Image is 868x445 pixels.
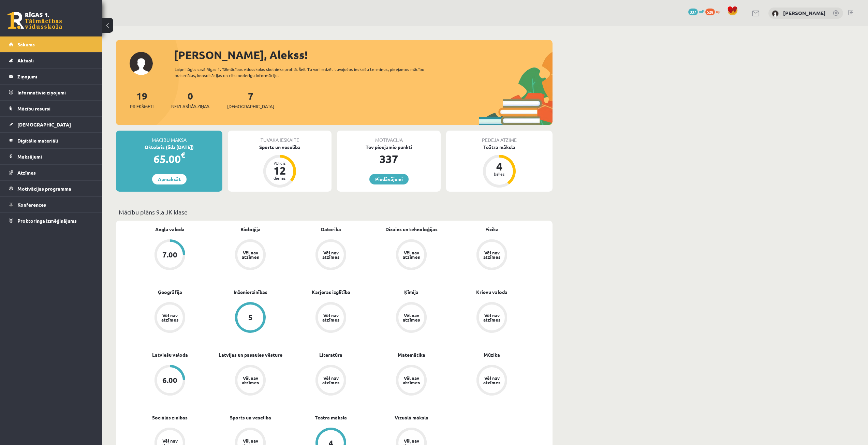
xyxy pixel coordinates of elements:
[783,10,826,16] a: [PERSON_NAME]
[489,161,510,172] div: 4
[116,131,222,144] div: Mācību maksa
[337,151,441,167] div: 337
[452,302,532,334] a: Vēl nav atzīmes
[228,131,332,144] div: Tuvākā ieskaite
[152,174,187,184] a: Apmaksāt
[210,239,291,271] a: Vēl nav atzīmes
[446,144,553,151] div: Teātra māksla
[210,365,291,397] a: Vēl nav atzīmes
[9,213,94,228] a: Proktoringa izmēģinājums
[482,250,501,259] div: Vēl nav atzīmes
[9,53,94,68] a: Aktuāli
[371,302,452,334] a: Vēl nav atzīmes
[705,9,724,14] a: 528 xp
[385,226,438,233] a: Dizains un tehnoloģijas
[337,144,441,151] div: Tev pieejamie punkti
[395,414,428,421] a: Vizuālā māksla
[228,144,332,151] div: Sports un veselība
[446,131,553,144] div: Pēdējā atzīme
[398,351,425,358] a: Matemātika
[321,226,341,233] a: Datorika
[9,36,94,52] a: Sākums
[269,165,290,176] div: 12
[321,376,340,385] div: Vēl nav atzīmes
[175,66,437,78] div: Laipni lūgts savā Rīgas 1. Tālmācības vidusskolas skolnieka profilā. Šeit Tu vari redzēt tuvojošo...
[17,69,94,84] legend: Ziņojumi
[319,351,342,358] a: Literatūra
[116,151,222,167] div: 65.00
[484,351,500,358] a: Mūzika
[321,250,340,259] div: Vēl nav atzīmes
[705,9,715,15] span: 528
[181,150,185,160] span: €
[402,313,421,322] div: Vēl nav atzīmes
[9,101,94,116] a: Mācību resursi
[9,85,94,100] a: Informatīvie ziņojumi
[489,172,510,176] div: balles
[130,90,153,110] a: 19Priekšmeti
[9,181,94,196] a: Motivācijas programma
[17,186,71,192] span: Motivācijas programma
[171,90,209,110] a: 0Neizlasītās ziņas
[174,47,553,63] div: [PERSON_NAME], Alekss!
[119,207,550,217] p: Mācību plāns 9.a JK klase
[402,250,421,259] div: Vēl nav atzīmes
[9,69,94,84] a: Ziņojumi
[227,90,274,110] a: 7[DEMOGRAPHIC_DATA]
[17,85,94,100] legend: Informatīvie ziņojumi
[210,302,291,334] a: 5
[476,288,507,296] a: Krievu valoda
[17,105,50,112] span: Mācību resursi
[219,351,282,358] a: Latvijas un pasaules vēsture
[482,376,501,385] div: Vēl nav atzīmes
[371,365,452,397] a: Vēl nav atzīmes
[371,239,452,271] a: Vēl nav atzīmes
[17,202,46,208] span: Konferences
[269,161,290,165] div: Atlicis
[17,121,71,128] span: [DEMOGRAPHIC_DATA]
[130,365,210,397] a: 6.00
[688,9,698,15] span: 337
[772,10,779,17] img: Alekss Kozlovskis
[8,12,62,29] a: Rīgas 1. Tālmācības vidusskola
[688,9,704,14] a: 337 mP
[452,365,532,397] a: Vēl nav atzīmes
[152,414,188,421] a: Sociālās zinības
[402,376,421,385] div: Vēl nav atzīmes
[17,57,34,63] span: Aktuāli
[17,41,35,47] span: Sākums
[162,251,177,258] div: 7.00
[9,117,94,132] a: [DEMOGRAPHIC_DATA]
[227,103,274,110] span: [DEMOGRAPHIC_DATA]
[130,302,210,334] a: Vēl nav atzīmes
[404,288,418,296] a: Ķīmija
[241,376,260,385] div: Vēl nav atzīmes
[291,302,371,334] a: Vēl nav atzīmes
[240,226,261,233] a: Bioloģija
[337,131,441,144] div: Motivācija
[291,239,371,271] a: Vēl nav atzīmes
[241,250,260,259] div: Vēl nav atzīmes
[17,149,94,164] legend: Maksājumi
[171,103,209,110] span: Neizlasītās ziņas
[158,288,182,296] a: Ģeogrāfija
[228,144,332,189] a: Sports un veselība Atlicis 12 dienas
[155,226,185,233] a: Angļu valoda
[312,288,350,296] a: Karjeras izglītība
[315,414,347,421] a: Teātra māksla
[152,351,188,358] a: Latviešu valoda
[130,239,210,271] a: 7.00
[9,197,94,212] a: Konferences
[248,314,253,321] div: 5
[369,174,409,184] a: Piedāvājumi
[130,103,153,110] span: Priekšmeti
[160,313,179,322] div: Vēl nav atzīmes
[234,288,267,296] a: Inženierzinības
[716,9,720,14] span: xp
[116,144,222,151] div: Oktobris (līdz [DATE])
[162,376,177,384] div: 6.00
[321,313,340,322] div: Vēl nav atzīmes
[482,313,501,322] div: Vēl nav atzīmes
[452,239,532,271] a: Vēl nav atzīmes
[291,365,371,397] a: Vēl nav atzīmes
